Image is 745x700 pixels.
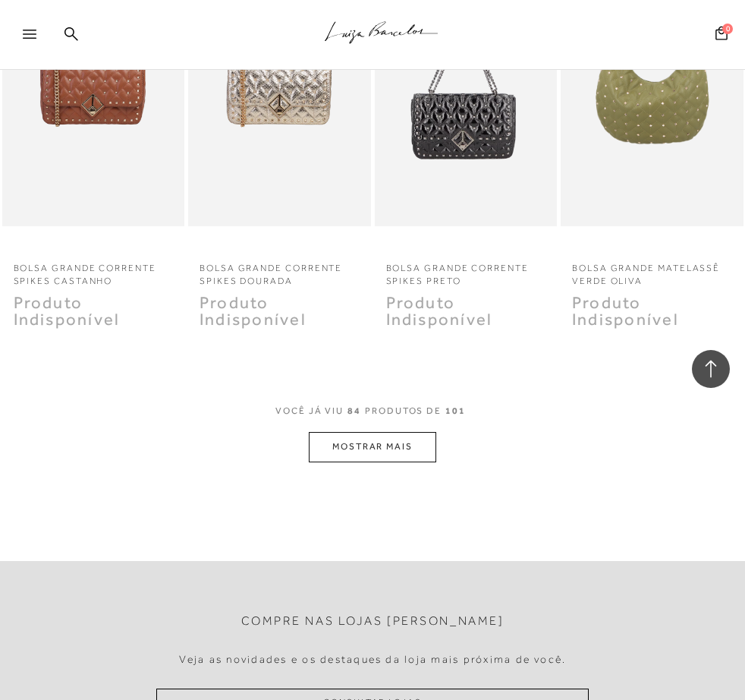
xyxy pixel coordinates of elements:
span: 101 [445,405,466,433]
a: Bolsa grande corrente spikes Preto [375,253,558,288]
h2: Compre nas lojas [PERSON_NAME] [241,614,505,629]
span: 0 [722,24,733,34]
span: 84 [347,405,361,433]
button: 0 [711,25,732,46]
span: Produto Indisponível [200,293,306,330]
a: Bolsa grande corrente spikes dourada [188,253,371,288]
h4: Veja as novidades e os destaques da loja mais próxima de você. [179,653,567,666]
span: Produto Indisponível [14,293,121,330]
a: BOLSA GRANDE MATELASSÊ VERDE OLIVA [561,253,743,288]
button: MOSTRAR MAIS [309,432,436,462]
span: Produto Indisponível [572,293,679,330]
span: Produto Indisponível [386,293,493,330]
span: PRODUTOS DE [365,405,442,418]
span: VOCê JÁ VIU [275,405,344,418]
a: Bolsa grande corrente spikes castanho [2,253,185,288]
